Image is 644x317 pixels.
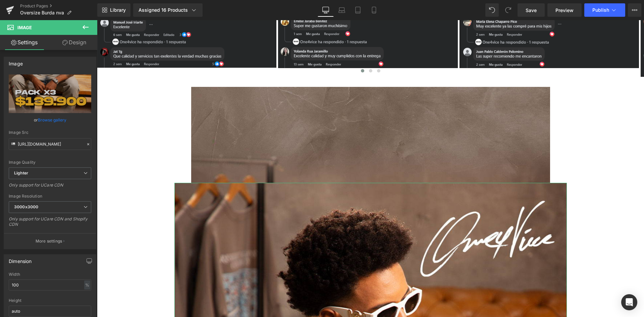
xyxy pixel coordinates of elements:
div: Width [9,272,91,277]
button: Publish [584,3,625,17]
button: Redo [501,3,515,17]
a: Tablet [350,3,366,17]
span: Preview [555,7,574,14]
input: Link [9,138,91,150]
span: Image [17,25,32,30]
p: More settings [36,238,62,244]
div: Image [9,57,23,66]
div: Image Src [9,130,91,135]
b: 3000x3000 [14,204,38,209]
div: Dimension [9,255,32,264]
div: or [9,116,91,123]
b: Lighter [14,170,28,175]
input: auto [9,306,91,317]
div: % [84,280,90,289]
button: Undo [485,3,499,17]
div: Image Quality [9,160,91,165]
span: Oversize Burda nva [20,10,64,15]
span: Publish [592,7,609,13]
div: Only support for UCare CDN [9,182,91,192]
div: Open Intercom Messenger [621,294,637,310]
a: Laptop [334,3,350,17]
span: Save [526,7,537,14]
div: Assigned 16 Products [139,7,197,13]
a: Browse gallery [38,114,66,126]
a: Mobile [366,3,382,17]
div: Image Resolution [9,194,91,199]
div: Height [9,298,91,303]
a: Product Pages [20,3,97,9]
a: Desktop [318,3,334,17]
button: More [628,3,641,17]
button: More settings [4,233,96,249]
a: New Library [97,3,130,17]
input: auto [9,279,91,290]
span: Library [110,7,126,13]
a: Preview [547,3,582,17]
a: Design [50,35,99,50]
div: Only support for UCare CDN and Shopify CDN [9,216,91,231]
